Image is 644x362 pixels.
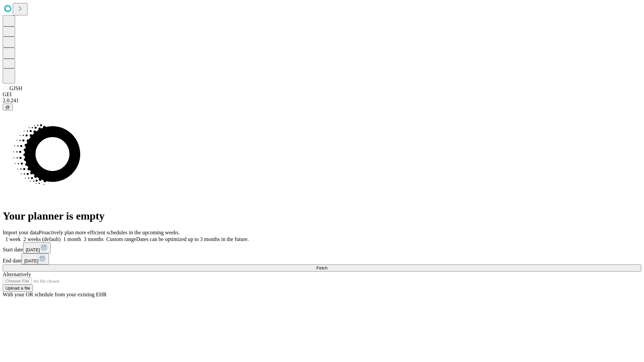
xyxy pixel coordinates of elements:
div: End date [3,253,641,264]
div: Start date [3,242,641,253]
span: [DATE] [24,258,38,263]
button: [DATE] [21,253,49,264]
button: [DATE] [23,242,51,253]
span: GJSH [9,85,22,91]
span: Import your data [3,230,39,235]
span: @ [5,105,10,110]
span: Custom range [106,236,136,242]
div: GEI [3,92,641,98]
div: 2.0.241 [3,98,641,104]
span: 1 month [63,236,81,242]
span: With your OR schedule from your existing EHR [3,292,107,297]
button: Fetch [3,264,641,271]
span: Alternatively [3,271,31,277]
span: [DATE] [26,247,40,252]
span: 1 week [5,236,21,242]
span: Dates can be optimized up to 3 months in the future. [136,236,249,242]
span: 2 weeks (default) [23,236,61,242]
button: Upload a file [3,285,33,292]
button: @ [3,104,13,111]
span: Fetch [316,265,327,270]
span: Proactively plan more efficient schedules in the upcoming weeks. [39,230,180,235]
h1: Your planner is empty [3,210,641,222]
span: 3 months [84,236,104,242]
